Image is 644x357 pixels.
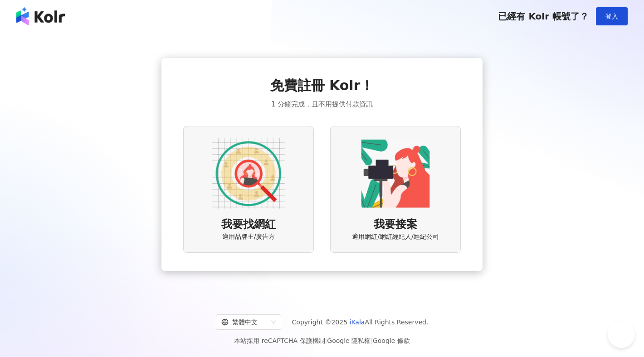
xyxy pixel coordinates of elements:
button: 登入 [596,7,628,25]
iframe: Help Scout Beacon - Open [608,321,635,348]
img: logo [16,7,65,25]
span: 我要接案 [374,217,417,232]
span: | [371,337,373,344]
span: 本站採用 reCAPTCHA 保護機制 [234,335,410,346]
span: 1 分鐘完成，且不用提供付款資訊 [271,99,373,110]
a: Google 條款 [373,337,410,344]
span: 我要找網紅 [221,217,276,232]
span: 適用品牌主/廣告方 [222,232,275,241]
span: Copyright © 2025 All Rights Reserved. [292,317,429,328]
img: AD identity option [212,137,285,210]
a: Google 隱私權 [327,337,371,344]
span: 適用網紅/網紅經紀人/經紀公司 [352,232,439,241]
img: KOL identity option [359,137,432,210]
span: 免費註冊 Kolr！ [270,76,374,95]
div: 繁體中文 [221,315,268,329]
span: | [325,337,327,344]
span: 登入 [605,13,618,20]
span: 已經有 Kolr 帳號了？ [498,11,589,22]
a: iKala [350,318,365,326]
